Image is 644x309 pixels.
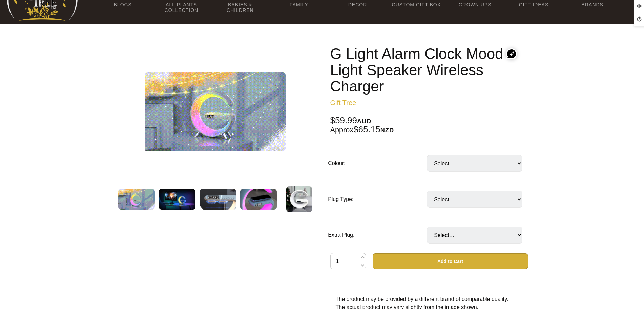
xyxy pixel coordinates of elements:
[330,116,528,135] div: $59.99 $65.15
[328,145,427,181] td: Colour:
[330,46,528,95] h1: G Light Alarm Clock Mood Light Speaker Wireless Charger
[118,189,155,210] img: G Light Alarm Clock Mood Light Speaker Wireless Charger
[328,217,427,253] td: Extra Plug:
[357,118,371,125] span: AUD
[328,181,427,217] td: Plug Type:
[145,72,286,151] img: G Light Alarm Clock Mood Light Speaker Wireless Charger
[240,189,277,210] img: G Light Alarm Clock Mood Light Speaker Wireless Charger
[330,126,354,134] small: Approx
[200,189,236,210] img: G Light Alarm Clock Mood Light Speaker Wireless Charger
[286,186,312,212] img: G Light Alarm Clock Mood Light Speaker Wireless Charger
[330,99,356,106] a: Gift Tree
[380,127,394,134] span: NZD
[159,189,195,210] img: G Light Alarm Clock Mood Light Speaker Wireless Charger
[373,253,528,269] button: Add to Cart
